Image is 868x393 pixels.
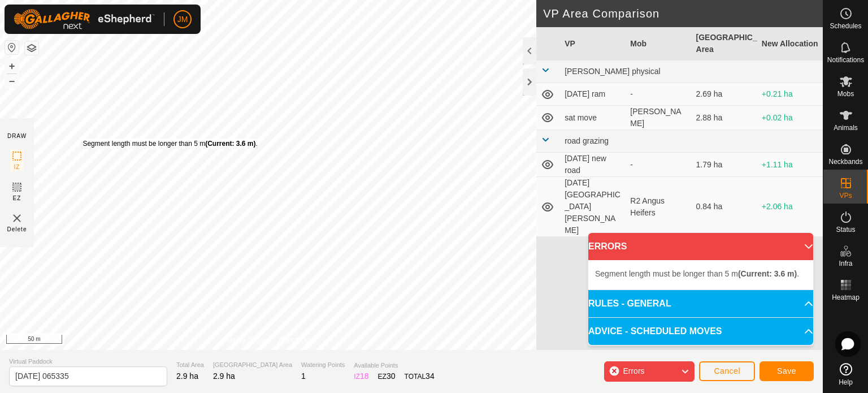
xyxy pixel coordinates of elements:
span: [PERSON_NAME] physical [565,67,661,76]
span: Help [839,379,853,386]
span: VPs [839,192,852,199]
button: – [5,74,19,88]
span: ADVICE - SCHEDULED MOVES [588,325,722,338]
span: Neckbands [828,158,862,165]
div: Segment length must be longer than 5 m . [83,139,257,149]
td: [DATE] ram [560,83,626,106]
td: +1.11 ha [757,153,823,177]
span: 30 [387,372,396,381]
p-accordion-content: ERRORS [588,260,813,290]
button: Cancel [699,361,755,381]
span: Infra [839,260,852,267]
span: road grazing [565,136,609,145]
div: [PERSON_NAME] [630,106,687,129]
td: +2.06 ha [757,177,823,237]
span: Watering Points [301,360,345,370]
div: R2 Angus Heifers [630,195,687,219]
div: - [630,88,687,100]
td: 0.84 ha [692,177,757,237]
span: Virtual Paddock [9,357,167,366]
button: + [5,59,19,73]
td: 1.79 ha [692,153,757,177]
div: EZ [378,370,396,382]
p-accordion-header: ERRORS [588,233,813,260]
span: [GEOGRAPHIC_DATA] Area [213,360,292,370]
div: - [630,159,687,171]
span: Notifications [827,57,864,63]
td: [DATE] new road [560,153,626,177]
span: Cancel [714,366,740,375]
span: 18 [360,372,369,381]
td: 2.88 ha [692,106,757,130]
a: Help [823,359,868,390]
span: Mobs [837,90,854,97]
td: +0.21 ha [757,83,823,106]
span: Segment length must be longer than 5 m . [595,269,799,278]
th: VP [560,27,626,61]
span: IZ [14,163,20,171]
b: (Current: 3.6 m) [205,140,255,148]
span: EZ [13,194,21,202]
td: sat move [560,106,626,130]
span: RULES - GENERAL [588,297,671,310]
div: IZ [354,370,368,382]
span: Available Points [354,361,434,370]
th: Mob [626,27,691,61]
span: Heatmap [832,294,860,301]
div: DRAW [7,132,27,140]
span: Status [836,226,855,233]
span: Animals [834,124,858,131]
span: Delete [7,225,27,234]
span: 1 [301,372,306,381]
th: [GEOGRAPHIC_DATA] Area [692,27,757,61]
button: Reset Map [5,41,19,54]
div: TOTAL [405,370,435,382]
span: JM [177,14,188,25]
span: Save [777,366,796,375]
span: Errors [623,366,644,375]
span: Total Area [176,360,204,370]
td: [DATE][GEOGRAPHIC_DATA][PERSON_NAME] [560,177,626,237]
img: VP [10,211,24,225]
button: Map Layers [25,41,38,55]
td: +0.02 ha [757,106,823,130]
img: Gallagher Logo [14,9,155,29]
a: Privacy Policy [224,335,266,346]
span: Schedules [830,23,861,29]
span: ERRORS [588,240,627,253]
button: Save [759,361,814,381]
span: 2.9 ha [213,372,235,381]
b: (Current: 3.6 m) [738,269,797,278]
span: 34 [426,372,435,381]
a: Contact Us [279,335,313,346]
td: 2.69 ha [692,83,757,106]
p-accordion-header: ADVICE - SCHEDULED MOVES [588,318,813,345]
span: 2.9 ha [176,372,198,381]
th: New Allocation [757,27,823,61]
p-accordion-header: RULES - GENERAL [588,290,813,317]
h2: VP Area Comparison [543,7,823,20]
